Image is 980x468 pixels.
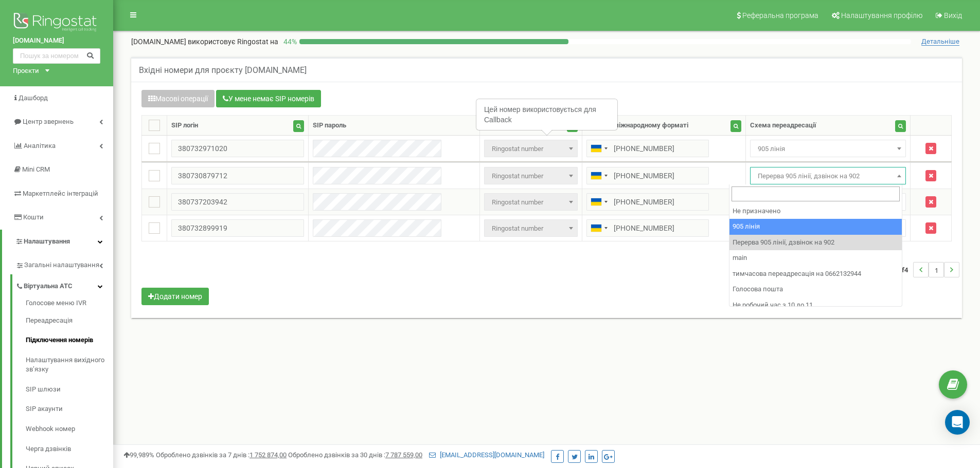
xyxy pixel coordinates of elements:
p: [DOMAIN_NAME] [131,36,278,47]
li: Перерва 905 лінії, дзвінок на 902 [729,235,902,251]
span: Ringostat number [488,221,574,236]
span: Вихід [944,11,962,20]
a: Черга дзвінків [26,439,113,459]
span: Налаштування профілю [841,11,922,20]
input: 050 123 4567 [586,167,709,184]
span: Дашборд [19,94,48,102]
nav: ... [889,252,959,288]
a: Загальні налаштування [15,253,113,274]
a: Налаштування [2,230,113,254]
span: Ringostat number [488,169,574,183]
a: Голосове меню IVR [26,298,113,311]
span: 99,989% [123,451,154,459]
span: 905 лінія [750,140,906,157]
span: використовує Ringostat на [188,38,278,46]
li: Не робочий час з 10 до 11 [729,297,902,313]
div: Telephone country code [587,220,611,236]
a: [EMAIL_ADDRESS][DOMAIN_NAME] [429,451,544,459]
span: Детальніше [921,38,959,46]
li: main [729,250,902,266]
span: Кошти [23,213,44,221]
span: Оброблено дзвінків за 30 днів : [288,451,422,459]
input: 050 123 4567 [586,193,709,211]
u: 1 752 874,00 [250,451,287,459]
a: SIP акаунти [26,399,113,419]
div: Цей номер використовується для Callback [477,100,617,129]
span: Перерва 905 лінії, дзвінок на 902 [754,169,903,183]
li: тимчасова переадресація на 0662132944 [729,266,902,282]
button: Додати номер [141,288,209,305]
span: Загальні налаштування [24,260,99,270]
span: Ringostat number [488,142,574,156]
span: 905 лінія [754,142,903,156]
div: Схема переадресації [750,121,816,130]
input: 050 123 4567 [586,140,709,157]
span: Налаштування [24,237,70,245]
span: Реферальна програма [742,11,818,20]
div: SIP логін [171,121,198,130]
li: 1 [929,262,944,277]
span: Аналiтика [24,142,56,149]
div: Telephone country code [587,167,611,184]
span: Ringostat number [484,193,577,211]
a: Переадресація [26,311,113,331]
span: Оброблено дзвінків за 7 днів : [156,451,287,459]
p: 44 % [278,36,299,47]
h5: Вхідні номери для проєкту [DOMAIN_NAME] [139,66,307,75]
li: Не призначено [729,203,902,219]
u: 7 787 559,00 [385,451,422,459]
span: Ringostat number [484,219,577,237]
span: Центр звернень [23,118,74,125]
a: [DOMAIN_NAME] [13,36,100,46]
span: Ringostat number [484,167,577,184]
li: Голосова пошта [729,282,902,297]
div: Telephone country code [587,140,611,157]
div: Open Intercom Messenger [945,410,970,435]
div: Telephone country code [587,194,611,210]
li: 905 лінія [729,219,902,235]
span: Віртуальна АТС [24,282,73,291]
div: Проєкти [13,66,39,76]
button: Масові операції [141,90,215,107]
div: Номер у міжнародному форматі [586,121,688,130]
a: Підключення номерів [26,330,113,350]
span: Ringostat number [488,195,574,210]
a: SIP шлюзи [26,380,113,400]
img: Ringostat logo [13,10,100,36]
input: Пошук за номером [13,48,100,64]
span: Маркетплейс інтеграцій [23,190,98,197]
a: Налаштування вихідного зв’язку [26,350,113,380]
span: Mini CRM [22,165,50,173]
a: Віртуальна АТС [15,274,113,295]
a: Webhook номер [26,419,113,439]
input: 050 123 4567 [586,219,709,237]
span: Перерва 905 лінії, дзвінок на 902 [750,167,906,184]
th: SIP пароль [309,116,480,136]
button: У мене немає SIP номерів [216,90,321,107]
span: Ringostat number [484,140,577,157]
